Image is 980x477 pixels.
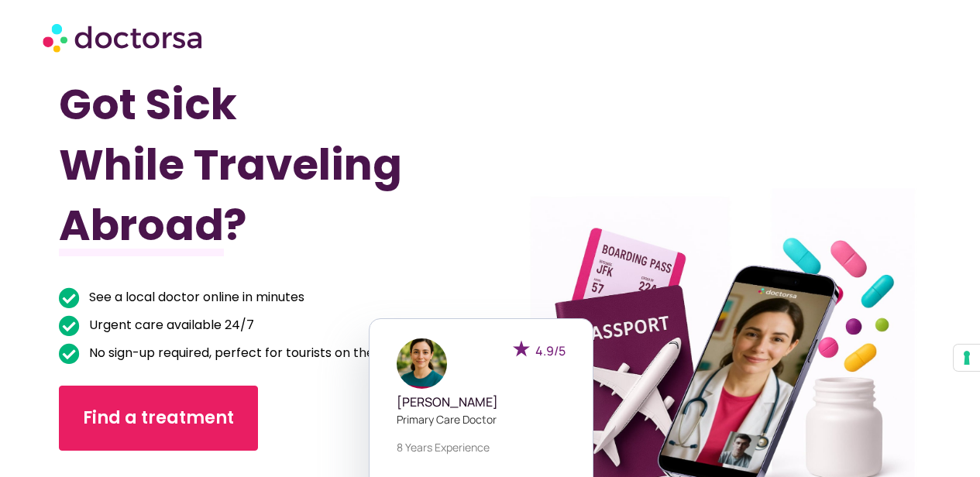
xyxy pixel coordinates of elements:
[954,345,980,371] button: Your consent preferences for tracking technologies
[85,287,304,308] span: See a local doctor online in minutes
[83,406,234,431] span: Find a treatment
[59,386,258,451] a: Find a treatment
[85,342,393,364] span: No sign-up required, perfect for tourists on the go
[85,314,254,336] span: Urgent care available 24/7
[397,439,566,455] p: 8 years experience
[397,395,566,410] h5: [PERSON_NAME]
[397,411,566,427] p: Primary care doctor
[59,74,425,256] h1: Got Sick While Traveling Abroad?
[535,342,566,359] span: 4.9/5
